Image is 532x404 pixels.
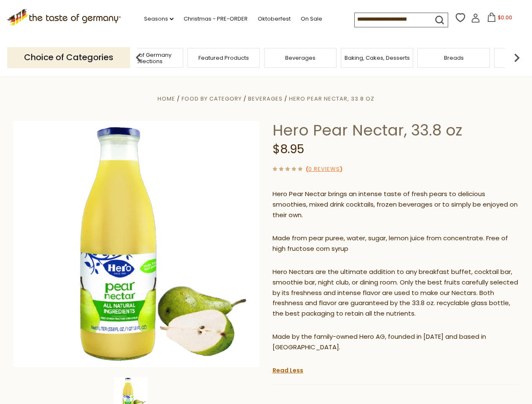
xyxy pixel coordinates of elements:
a: Featured Products [198,55,249,61]
img: previous arrow [130,49,147,66]
a: On Sale [301,14,322,24]
a: Beverages [285,55,315,61]
a: Food By Category [182,95,242,103]
p: Made by the family-owned Hero AG, founded in [DATE] and based in [GEOGRAPHIC_DATA]. [273,332,519,353]
a: Christmas - PRE-ORDER [184,14,248,24]
a: Beverages [248,95,283,103]
img: Hero Pear Nectar, 33.8 oz [13,121,260,367]
a: Hero Pear Nectar, 33.8 oz [289,95,374,103]
button: $0.00 [482,13,518,25]
span: $8.95 [273,141,304,157]
a: Read Less [273,366,303,375]
h1: Hero Pear Nectar, 33.8 oz [273,121,519,140]
p: Hero Nectars are the ultimate addition to any breakfast buffet, cocktail bar, smoothie bar, night... [273,267,519,319]
a: Oktoberfest [258,14,291,24]
p: Made from pear puree, water, sugar, lemon juice from concentrate. Free of high fructose corn syrup​ [273,233,519,254]
a: Taste of Germany Collections [113,52,181,64]
a: Seasons [144,14,174,24]
span: ( ) [306,165,342,173]
a: 0 Reviews [308,165,340,174]
img: next arrow [508,49,525,66]
a: Breads [444,55,464,61]
p: Choice of Categories [7,47,130,68]
p: Hero Pear Nectar brings an intense taste of fresh pears to delicious smoothies, mixed drink cockt... [273,189,519,221]
a: Home [158,95,175,103]
a: Baking, Cakes, Desserts [345,55,410,61]
span: $0.00 [498,14,512,21]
